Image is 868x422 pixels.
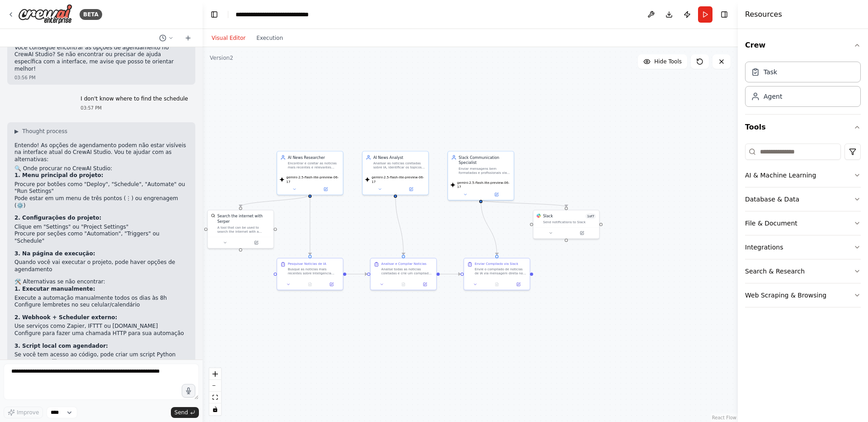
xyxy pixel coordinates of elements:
[80,96,188,103] p: I don't know where to find the schedule
[238,195,312,207] g: Edge from 7120ef8c-ced2-4fe3-9925-de96a04f1fbb to 056e09cc-c14b-4361-8c59-04b8a0086802
[14,224,188,231] li: Clique em "Settings" ou "Project Settings"
[14,172,104,178] strong: 1. Menu principal do projeto:
[745,235,861,259] button: Integrations
[209,392,221,403] button: fit view
[241,240,271,246] button: Open in side panel
[209,368,221,415] div: React Flow controls
[207,210,274,249] div: SerperDevToolSearch the internet with SerperA tool that can be used to search the internet with a...
[745,163,861,187] button: AI & Machine Learning
[209,380,221,392] button: zoom out
[14,351,188,366] li: Se você tem acesso ao código, pode criar um script Python com library
[236,10,335,19] nav: breadcrumb
[764,92,782,101] div: Agent
[373,155,425,160] div: AI News Analyst
[171,407,199,418] button: Send
[486,281,508,288] button: No output available
[311,186,341,192] button: Open in side panel
[217,214,270,225] div: Search the internet with Serper
[448,151,514,200] div: Slack Communication SpecialistEnviar mensagens bem formatadas e profissionais via Slack usando a ...
[307,195,313,255] g: Edge from 7120ef8c-ced2-4fe3-9925-de96a04f1fbb to f4cdb86d-67af-4bd0-aea4-3ada229a86b6
[206,33,251,43] button: Visual Editor
[14,142,188,163] p: Entendo! As opções de agendamento podem não estar visíveis na interface atual do CrewAI Studio. V...
[14,343,108,349] strong: 3. Script local com agendador:
[288,155,340,160] div: AI News Researcher
[370,258,437,290] div: Analisar e Compilar NoticiasAnalise todas as noticias coletadas e crie um compilado estruturado c...
[654,58,682,65] span: Hide Tools
[393,195,406,255] g: Edge from 4b0c6a63-e2db-4048-aa7e-16e182a808bc to dc4f359b-b974-427d-be93-05e94cbb695e
[764,67,777,77] div: Task
[459,167,511,175] div: Enviar mensagens bem formatadas e profissionais via Slack usando a ferramenta SLACK_SEND_DIRECT_M...
[14,128,67,135] button: ▶Thought process
[210,54,233,62] div: Version 2
[14,44,188,72] p: Você consegue encontrar as opções de agendamento no CrewAI Studio? Se não encontrar ou precisar d...
[509,281,528,288] button: Open in side panel
[182,384,195,398] button: Click to speak your automation idea
[14,330,188,337] li: Configure para fazer uma chamada HTTP para sua automação
[381,262,426,266] div: Analisar e Compilar Noticias
[537,214,541,218] img: Slack
[745,33,861,58] button: Crew
[481,192,512,198] button: Open in side panel
[80,105,188,111] div: 03:57 PM
[712,415,736,420] a: React Flow attribution
[14,230,188,245] li: Procure por seções como "Automation", "Triggers" ou "Schedule"
[567,230,597,236] button: Open in side panel
[392,281,415,288] button: No output available
[17,409,39,416] span: Improve
[745,283,861,307] button: Web Scraping & Browsing
[277,258,344,290] div: Pesquisar Noticias de IABusque as noticias mais recentes sobre Inteligencia Artificial dos ultimo...
[211,214,215,218] img: SerperDevTool
[80,9,102,20] div: BETA
[288,262,326,266] div: Pesquisar Noticias de IA
[299,281,321,288] button: No output available
[14,286,95,292] strong: 1. Executar manualmente:
[209,403,221,415] button: toggle interactivity
[718,8,731,21] button: Hide right sidebar
[175,409,188,416] span: Send
[543,214,553,219] div: Slack
[208,8,221,21] button: Hide left sidebar
[745,187,861,211] button: Database & Data
[251,33,288,43] button: Execution
[14,181,188,195] li: Procure por botões como "Deploy", "Schedule", "Automate" ou "Run Settings"
[277,151,344,195] div: AI News ResearcherEncontrar e coletar as noticias mais recentes e relevantes sobre Inteligencia A...
[14,278,188,286] h2: 🛠️ Alternativas se não encontrar:
[381,267,433,276] div: Analise todas as noticias coletadas e crie um compilado estruturado com: 1. **Resumo Executivo**:...
[209,368,221,380] button: zoom in
[440,271,461,277] g: Edge from dc4f359b-b974-427d-be93-05e94cbb695e to 588d3917-73b1-44a2-8416-5fc43d38657f
[288,267,340,276] div: Busque as noticias mais recentes sobre Inteligencia Artificial dos ultimos 7 dias. Foque em: - La...
[18,4,72,24] img: Logo
[4,407,43,418] button: Improve
[14,215,101,221] strong: 2. Configurações do projeto:
[322,281,341,288] button: Open in side panel
[585,214,596,219] span: Number of enabled actions
[459,155,511,166] div: Slack Communication Specialist
[14,314,117,321] strong: 2. Webhook + Scheduler externo:
[533,210,600,239] div: SlackSlack1of7Send notifications to Slack
[288,161,340,170] div: Encontrar e coletar as noticias mais recentes e relevantes sobre Inteligencia Artificial, focando...
[362,151,429,195] div: AI News AnalystAnalisar as noticias coletadas sobre IA, identificar os topicos mais importantes, ...
[463,258,530,290] div: Enviar Compilado via SlackEnvie o compilado de noticias de IA via mensagem direta no Slack para o...
[14,128,19,135] span: ▶
[745,259,861,283] button: Search & Research
[638,54,687,69] button: Hide Tools
[346,271,367,277] g: Edge from f4cdb86d-67af-4bd0-aea4-3ada229a86b6 to dc4f359b-b974-427d-be93-05e94cbb695e
[475,267,527,276] div: Envie o compilado de noticias de IA via mensagem direta no Slack para o usuario. IMPORTANTE: Use ...
[14,323,188,330] li: Use serviços como Zapier, IFTTT ou [DOMAIN_NAME]
[14,295,188,302] li: Execute a automação manualmente todos os dias às 8h
[416,281,434,288] button: Open in side panel
[745,9,782,20] h4: Resources
[475,262,518,266] div: Enviar Compilado via Slack
[14,195,188,209] li: Pode estar em um menu de três pontos (⋮) ou engrenagem (⚙️)
[217,225,270,234] div: A tool that can be used to search the internet with a search_query. Supports different search typ...
[745,211,861,235] button: File & Document
[745,115,861,140] button: Tools
[14,165,188,173] h2: 🔍 Onde procurar no CrewAI Studio:
[14,74,188,81] div: 03:56 PM
[373,161,425,170] div: Analisar as noticias coletadas sobre IA, identificar os topicos mais importantes, extrair insight...
[14,302,188,309] li: Configure lembretes no seu celular/calendário
[745,140,861,315] div: Tools
[14,259,188,273] li: Quando você vai executar o projeto, pode haver opções de agendamento
[745,58,861,114] div: Crew
[286,175,340,184] span: gemini-2.5-flash-lite-preview-06-17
